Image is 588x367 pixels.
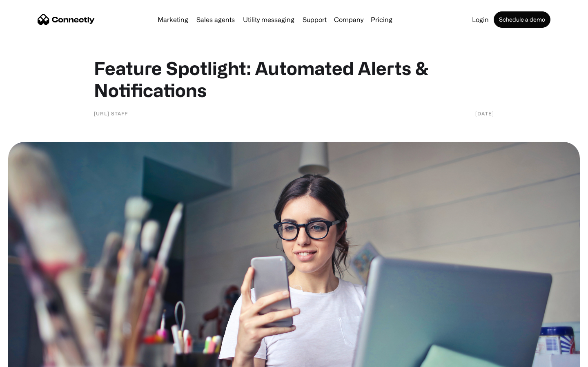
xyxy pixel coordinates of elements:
a: Utility messaging [240,16,298,23]
div: Company [334,14,363,25]
a: Sales agents [193,16,238,23]
a: Login [469,16,492,23]
a: home [38,13,95,26]
a: Schedule a demo [494,11,550,28]
div: [DATE] [475,109,494,117]
h1: Feature Spotlight: Automated Alerts & Notifications [94,57,494,101]
ul: Language list [16,353,49,364]
aside: Language selected: English [8,353,49,364]
a: Marketing [154,16,192,23]
a: Pricing [367,16,396,23]
div: Company [332,14,366,25]
div: [URL] staff [94,109,128,117]
a: Support [299,16,330,23]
